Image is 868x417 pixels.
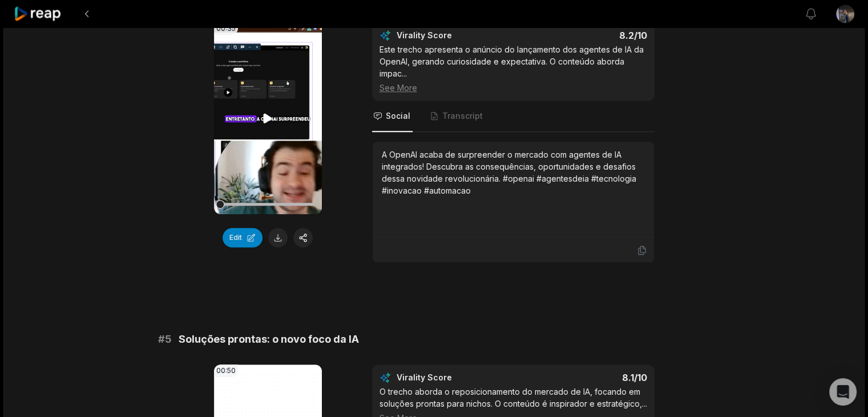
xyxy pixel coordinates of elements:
span: # 5 [158,331,172,347]
div: 8.2 /10 [524,30,647,41]
button: Edit [223,228,263,247]
div: See More [380,82,647,94]
nav: Tabs [372,101,655,132]
video: Your browser does not support mp4 format. [214,22,322,214]
span: Social [386,110,410,122]
div: 8.1 /10 [524,372,647,383]
div: Virality Score [397,372,519,383]
span: Transcript [442,110,483,122]
span: Soluções prontas: o novo foco da IA [179,331,359,347]
div: Open Intercom Messenger [829,378,857,406]
div: Este trecho apresenta o anúncio do lançamento dos agentes de IA da OpenAI, gerando curiosidade e ... [380,43,647,94]
div: A OpenAI acaba de surpreender o mercado com agentes de IA integrados! Descubra as consequências, ... [382,149,645,197]
div: Virality Score [397,30,519,41]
